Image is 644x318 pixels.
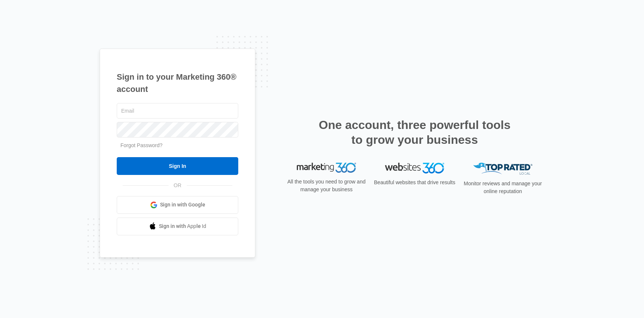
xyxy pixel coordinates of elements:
input: Sign In [117,157,238,175]
h2: One account, three powerful tools to grow your business [316,117,513,147]
a: Forgot Password? [120,142,163,148]
h1: Sign in to your Marketing 360® account [117,71,238,95]
span: Sign in with Google [160,201,205,209]
a: Sign in with Apple Id [117,218,238,235]
p: All the tools you need to grow and manage your business [285,178,368,193]
span: OR [169,182,187,189]
img: Websites 360 [385,163,444,173]
input: Email [117,103,238,119]
span: Sign in with Apple Id [159,222,206,230]
p: Monitor reviews and manage your online reputation [461,180,544,195]
a: Sign in with Google [117,196,238,214]
p: Beautiful websites that drive results [373,179,456,186]
img: Marketing 360 [297,163,356,173]
img: Top Rated Local [473,163,532,175]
